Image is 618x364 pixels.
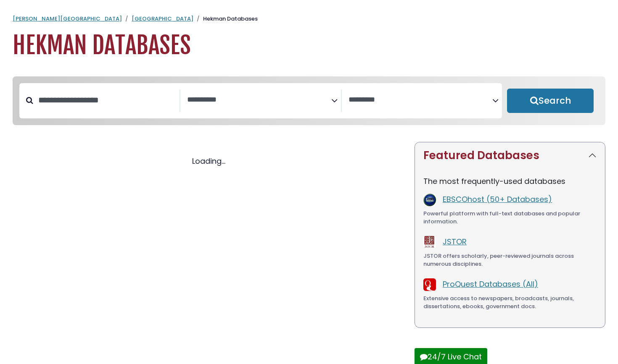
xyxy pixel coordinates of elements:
h1: Hekman Databases [13,31,605,60]
a: JSTOR [443,236,467,247]
a: [GEOGRAPHIC_DATA] [132,15,193,23]
nav: Search filters [13,76,605,125]
div: JSTOR offers scholarly, peer-reviewed journals across numerous disciplines. [423,252,597,268]
button: Featured Databases [415,142,605,169]
button: Submit for Search Results [507,89,594,113]
div: Powerful platform with full-text databases and popular information. [423,209,597,226]
div: Loading... [13,155,404,167]
input: Search database by title or keyword [33,93,180,107]
a: ProQuest Databases (All) [443,279,538,289]
p: The most frequently-used databases [423,175,597,187]
textarea: Search [187,96,331,105]
li: Hekman Databases [193,15,258,23]
nav: breadcrumb [13,15,605,23]
a: [PERSON_NAME][GEOGRAPHIC_DATA] [13,15,122,23]
textarea: Search [349,96,492,105]
a: EBSCOhost (50+ Databases) [443,194,552,204]
div: Extensive access to newspapers, broadcasts, journals, dissertations, ebooks, government docs. [423,294,597,311]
